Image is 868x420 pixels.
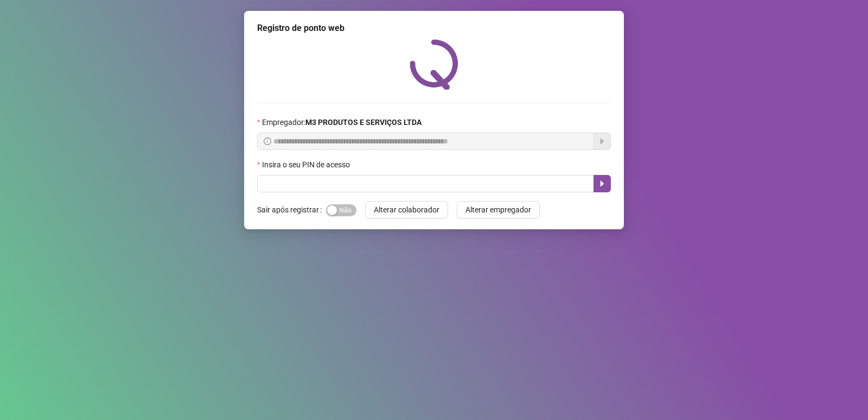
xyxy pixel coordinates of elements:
strong: M3 PRODUTOS E SERVIÇOS LTDA [305,118,422,127]
img: QRPoint [410,39,458,90]
div: Registro de ponto web [257,22,611,35]
span: info-circle [264,137,271,145]
label: Insira o seu PIN de acesso [257,159,357,171]
span: Alterar colaborador [374,204,439,216]
span: Alterar empregador [465,204,531,216]
span: caret-right [598,179,607,188]
button: Alterar empregador [457,201,540,218]
button: Alterar colaborador [365,201,448,218]
span: Empregador : [262,116,422,128]
label: Sair após registrar [257,201,326,218]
